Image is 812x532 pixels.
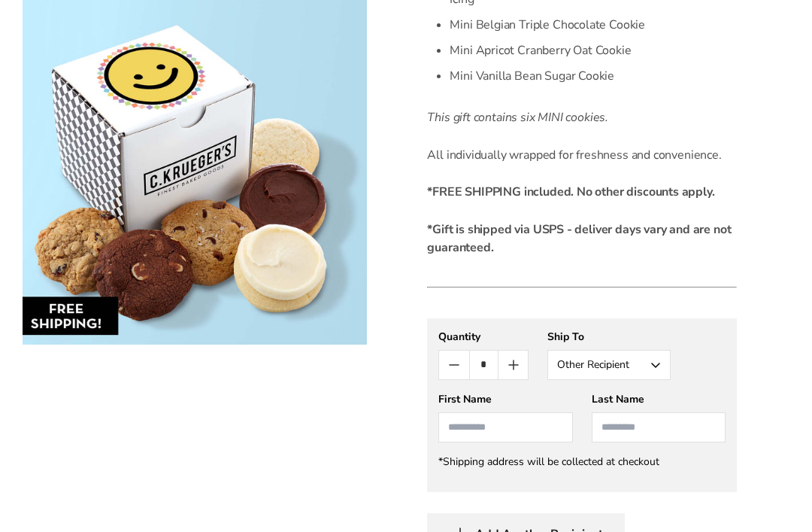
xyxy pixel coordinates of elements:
[438,454,726,469] div: *Shipping address will be collected at checkout
[450,63,737,89] li: Mini Vanilla Bean Sugar Cookie
[498,351,528,379] button: Count plus
[427,146,737,164] p: All individually wrapped for freshness and convenience.
[427,184,714,200] strong: *FREE SHIPPING included. No other discounts apply.
[438,330,529,344] div: Quantity
[592,392,726,406] div: Last Name
[547,330,671,344] div: Ship To
[427,318,737,492] gfm-form: New recipient
[427,109,608,126] em: This gift contains six MINI cookies.
[450,12,737,38] li: Mini Belgian Triple Chocolate Cookie
[469,351,498,379] input: Quantity
[438,392,572,406] div: First Name
[427,221,731,256] strong: *Gift is shipped via USPS - deliver days vary and are not guaranteed.
[438,412,572,442] input: First Name
[439,351,468,379] button: Count minus
[450,38,737,63] li: Mini Apricot Cranberry Oat Cookie
[547,350,671,380] button: Other Recipient
[592,412,726,442] input: Last Name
